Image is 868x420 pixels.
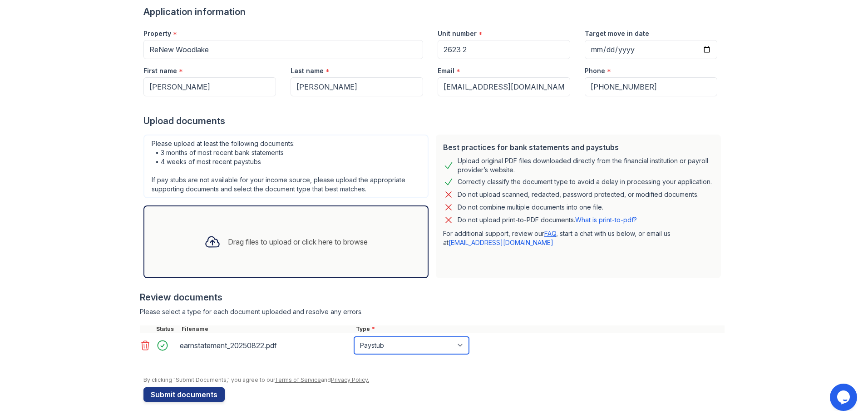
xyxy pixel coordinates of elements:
div: Application information [143,5,725,18]
div: Do not upload scanned, redacted, password protected, or modified documents. [458,189,699,200]
div: Upload documents [143,115,725,127]
label: Email [438,66,454,75]
a: Terms of Service [275,376,321,383]
div: Status [154,325,180,333]
div: Upload original PDF files downloaded directly from the financial institution or payroll provider’... [458,156,714,175]
div: Drag files to upload or click here to browse [228,236,368,247]
label: Unit number [438,29,477,38]
div: Review documents [140,291,725,304]
a: What is print-to-pdf? [575,216,637,224]
div: Correctly classify the document type to avoid a delay in processing your application. [458,176,712,187]
div: earnstatement_20250822.pdf [180,338,350,353]
button: Submit documents [143,387,225,402]
a: [EMAIL_ADDRESS][DOMAIN_NAME] [449,239,553,246]
label: Target move in date [585,29,649,38]
p: For additional support, review our , start a chat with us below, or email us at [443,229,714,247]
div: By clicking "Submit Documents," you agree to our and [143,376,725,384]
a: Privacy Policy. [331,376,369,383]
div: Do not combine multiple documents into one file. [458,202,603,213]
div: Please select a type for each document uploaded and resolve any errors. [140,307,725,316]
a: FAQ [544,230,556,237]
label: Last name [291,66,324,75]
label: Phone [585,66,605,75]
div: Filename [180,325,354,333]
div: Please upload at least the following documents: • 3 months of most recent bank statements • 4 wee... [143,135,429,198]
p: Do not upload print-to-PDF documents. [458,215,637,225]
iframe: chat widget [830,384,859,411]
div: Best practices for bank statements and paystubs [443,142,714,153]
label: First name [143,66,177,75]
label: Property [143,29,171,38]
div: Type [354,325,725,333]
